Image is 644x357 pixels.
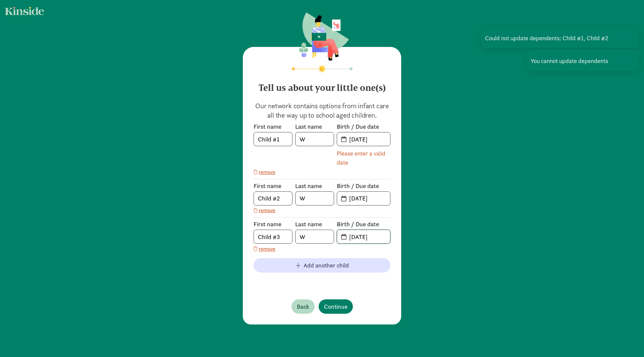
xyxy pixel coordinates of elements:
label: Birth / Due date [337,123,390,131]
div: Could not update dependents: Child #1, Child #2 [481,27,639,48]
label: Birth / Due date [337,220,390,228]
input: MM-DD-YYYY [345,132,390,146]
label: Last name [295,220,334,228]
label: Last name [295,182,334,190]
span: Add another child [304,261,349,270]
label: Birth / Due date [337,182,390,190]
button: Continue [319,299,353,314]
span: remove [259,168,275,176]
span: remove [259,206,275,215]
label: First name [254,220,292,228]
button: remove [254,245,275,253]
label: First name [254,182,292,190]
span: remove [259,245,275,253]
button: remove [254,168,275,176]
span: Back [297,302,309,311]
span: Continue [324,302,347,311]
label: Last name [295,123,334,131]
div: Please enter a valid date [337,149,390,167]
button: remove [254,206,275,215]
input: MM-DD-YYYY [345,192,390,205]
p: Our network contains options from infant care all the way up to school aged children. [254,101,390,120]
label: First name [254,123,292,131]
button: Back [291,299,315,314]
input: MM-DD-YYYY [345,230,390,243]
h4: Tell us about your little one(s) [254,77,390,93]
button: Add another child [254,258,390,273]
div: You cannot update dependents [527,50,639,71]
